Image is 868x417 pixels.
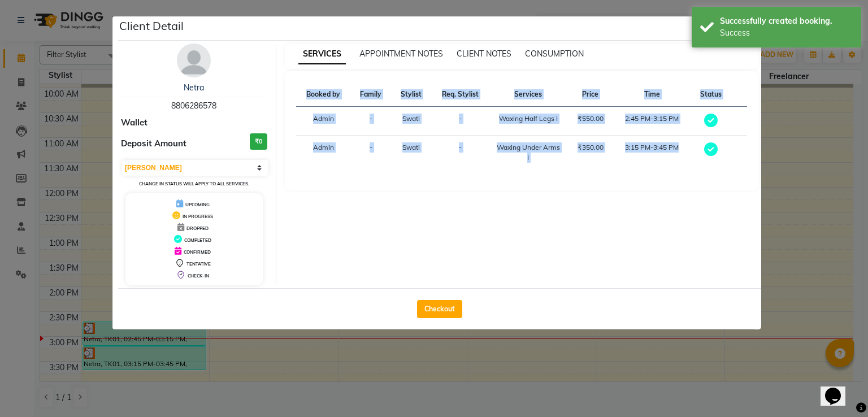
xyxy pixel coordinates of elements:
[186,225,209,231] span: DROPPED
[720,27,853,39] div: Success
[121,137,186,150] span: Deposit Amount
[489,82,568,107] th: Services
[298,44,346,64] span: SERVICES
[121,116,147,129] span: Wallet
[184,82,204,93] a: Netra
[431,107,489,136] td: -
[613,136,691,170] td: 3:15 PM-3:45 PM
[402,114,420,123] span: Swati
[613,107,691,136] td: 2:45 PM-3:15 PM
[296,136,351,170] td: Admin
[296,107,351,136] td: Admin
[177,44,211,77] img: avatar
[691,82,732,107] th: Status
[431,136,489,170] td: -
[359,49,443,59] span: APPOINTMENT NOTES
[431,82,489,107] th: Req. Stylist
[402,143,420,151] span: Swati
[139,181,249,186] small: Change in status will apply to all services.
[496,114,561,124] div: Waxing Half Legs I
[186,261,211,267] span: TENTATIVE
[250,133,267,150] h3: ₹0
[188,273,209,279] span: CHECK-IN
[184,237,211,243] span: COMPLETED
[574,142,606,153] div: ₹350.00
[613,82,691,107] th: Time
[171,101,216,111] span: 8806286578
[525,49,584,59] span: CONSUMPTION
[351,136,392,170] td: -
[574,114,606,124] div: ₹550.00
[457,49,511,59] span: CLIENT NOTES
[720,15,853,27] div: Successfully created booking.
[119,18,184,34] h5: Client Detail
[296,82,351,107] th: Booked by
[391,82,431,107] th: Stylist
[185,202,210,207] span: UPCOMING
[821,372,857,406] iframe: chat widget
[351,107,392,136] td: -
[567,82,613,107] th: Price
[351,82,392,107] th: Family
[184,249,211,255] span: CONFIRMED
[183,214,213,219] span: IN PROGRESS
[496,142,561,163] div: Waxing Under Arms I
[417,300,462,318] button: Checkout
